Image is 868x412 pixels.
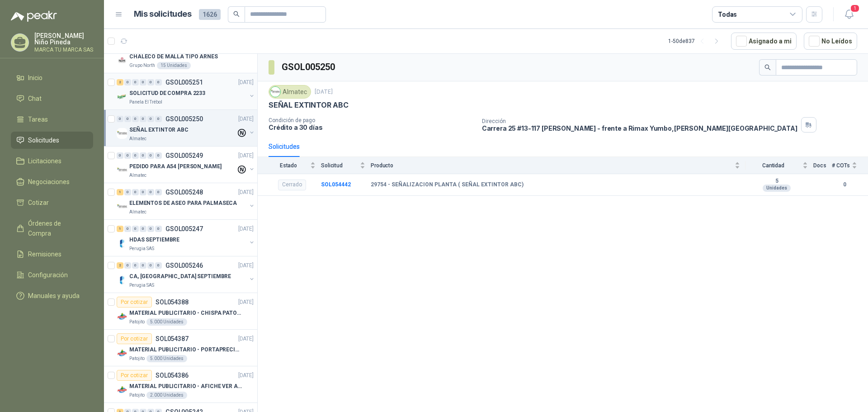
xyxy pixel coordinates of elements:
div: 5.000 Unidades [146,355,187,362]
div: Por cotizar [117,297,152,308]
p: [DATE] [238,335,254,343]
div: 0 [140,152,146,159]
a: 1 0 0 0 0 0 GSOL005248[DATE] Company LogoELEMENTOS DE ASEO PARA PALMASECAAlmatec [117,187,255,216]
a: Negociaciones [11,173,93,190]
p: [DATE] [238,225,254,233]
p: SEÑAL EXTINTOR ABC [129,126,189,134]
p: Almatec [129,135,146,142]
span: Cantidad [745,162,801,169]
div: 0 [140,189,146,195]
th: Docs [813,157,832,174]
p: Patojito [129,318,145,326]
b: 0 [832,180,857,189]
p: Almatec [129,208,146,216]
span: Solicitudes [28,135,59,145]
div: 1 [117,226,123,232]
a: Por cotizarSOL054388[DATE] Company LogoMATERIAL PUBLICITARIO - CHISPA PATOJITO VER ADJUNTOPatojit... [104,293,257,330]
div: 0 [155,189,162,195]
span: Remisiones [28,249,61,259]
img: Company Logo [117,238,127,249]
h1: Mis solicitudes [134,8,192,21]
a: 1 0 0 0 0 0 GSOL005247[DATE] Company LogoHDAS SEPTIEMBREPerugia SAS [117,223,255,252]
p: GSOL005251 [165,79,203,85]
p: GSOL005248 [165,189,203,195]
div: 0 [117,116,123,122]
p: Grupo North [129,62,155,69]
p: Patojito [129,392,145,399]
p: GSOL005250 [165,116,203,122]
img: Company Logo [117,311,127,322]
img: Company Logo [117,91,127,102]
p: SOL054386 [156,372,189,379]
p: PEDIDO PARA A54 [PERSON_NAME] [129,162,222,171]
span: # COTs [832,162,850,169]
a: Chat [11,90,93,107]
span: Inicio [28,73,42,83]
div: 1 [117,189,123,195]
p: GSOL005247 [165,226,203,232]
a: Manuales y ayuda [11,287,93,304]
p: Condición de pago [269,117,475,123]
div: 0 [147,226,154,232]
div: 0 [124,262,131,269]
p: ELEMENTOS DE ASEO PARA PALMASECA [129,199,237,208]
div: 0 [147,189,154,195]
p: SOL054388 [156,299,189,305]
span: Tareas [28,114,48,124]
span: Configuración [28,270,68,280]
div: 0 [117,152,123,159]
b: 29754 - SEÑALIZACION PLANTA ( SEÑAL EXTINTOR ABC) [371,181,524,189]
img: Company Logo [117,348,127,359]
p: MATERIAL PUBLICITARIO - AFICHE VER ADJUNTO [129,382,242,391]
p: SOL054387 [156,336,189,342]
div: 0 [124,189,131,195]
p: Almatec [129,172,146,179]
p: [DATE] [238,188,254,197]
a: Tareas [11,111,93,128]
div: 2 [117,262,123,269]
div: Todas [718,9,737,19]
span: Producto [371,162,733,169]
div: 0 [140,262,146,269]
a: Remisiones [11,246,93,263]
span: Cotizar [28,198,49,208]
p: Dirección [482,118,797,124]
span: 1626 [199,9,221,20]
a: Licitaciones [11,152,93,170]
button: 1 [841,6,857,23]
div: Unidades [763,185,791,192]
th: Solicitud [321,157,371,174]
a: Inicio [11,69,93,86]
p: Carrera 25 #13-117 [PERSON_NAME] - frente a Rimax Yumbo , [PERSON_NAME][GEOGRAPHIC_DATA] [482,124,797,132]
p: CHALECO DE MALLA TIPO ARNES [129,52,218,61]
span: Negociaciones [28,177,70,187]
p: [DATE] [238,298,254,307]
p: MARCA TU MARCA SAS [34,47,93,52]
div: 0 [132,262,139,269]
span: Manuales y ayuda [28,291,80,301]
div: 0 [140,116,146,122]
div: 0 [132,189,139,195]
img: Company Logo [117,165,127,175]
p: [DATE] [238,261,254,270]
span: 1 [850,4,860,13]
img: Company Logo [117,55,127,66]
a: Por cotizarSOL054512[DATE] Company LogoCHALECO DE MALLA TIPO ARNESGrupo North15 Unidades [104,37,257,73]
a: 0 0 0 0 0 0 GSOL005250[DATE] Company LogoSEÑAL EXTINTOR ABCAlmatec [117,114,255,142]
div: 0 [147,152,154,159]
p: GSOL005246 [165,262,203,269]
div: 15 Unidades [157,62,191,69]
div: 0 [132,79,139,85]
button: Asignado a mi [731,33,797,50]
p: MATERIAL PUBLICITARIO - PORTAPRECIOS VER ADJUNTO [129,346,242,354]
button: No Leídos [804,33,857,50]
div: 0 [132,152,139,159]
th: # COTs [832,157,868,174]
a: Cotizar [11,194,93,211]
p: Crédito a 30 días [269,123,475,131]
div: Almatec [269,85,311,99]
span: Chat [28,94,42,104]
p: SOLICITUD DE COMPRA 2233 [129,89,205,98]
a: 0 0 0 0 0 0 GSOL005249[DATE] Company LogoPEDIDO PARA A54 [PERSON_NAME]Almatec [117,150,255,179]
th: Producto [371,157,745,174]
